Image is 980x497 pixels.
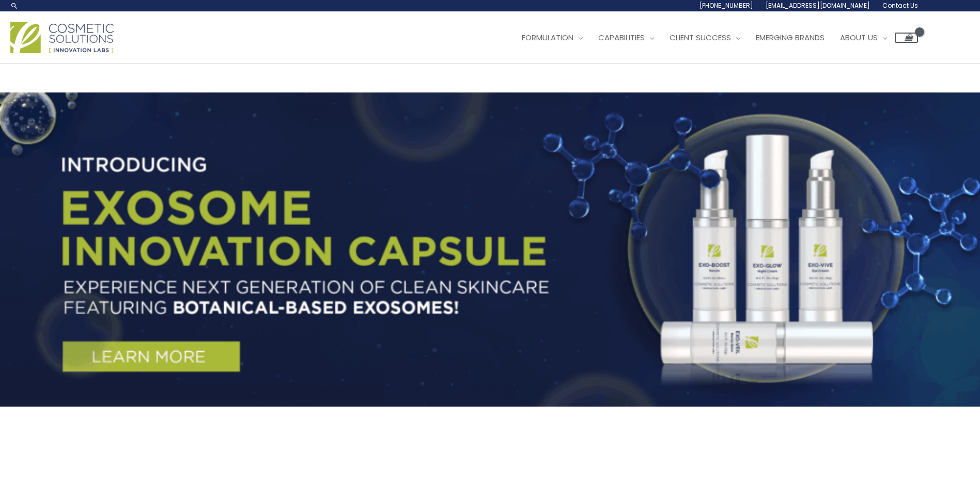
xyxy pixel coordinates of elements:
a: Capabilities [590,22,662,53]
a: View Shopping Cart, empty [895,33,918,43]
span: [EMAIL_ADDRESS][DOMAIN_NAME] [766,1,870,10]
span: About Us [840,32,878,43]
a: Formulation [514,22,590,53]
nav: Site Navigation [506,22,918,53]
a: About Us [832,22,895,53]
span: Capabilities [598,32,645,43]
span: Formulation [522,32,573,43]
span: Emerging Brands [756,32,825,43]
img: Cosmetic Solutions Logo [10,22,114,53]
span: Contact Us [882,1,918,10]
a: Search icon link [10,2,19,10]
span: Client Success [670,32,731,43]
a: Client Success [662,22,748,53]
span: [PHONE_NUMBER] [699,1,753,10]
a: Emerging Brands [748,22,832,53]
